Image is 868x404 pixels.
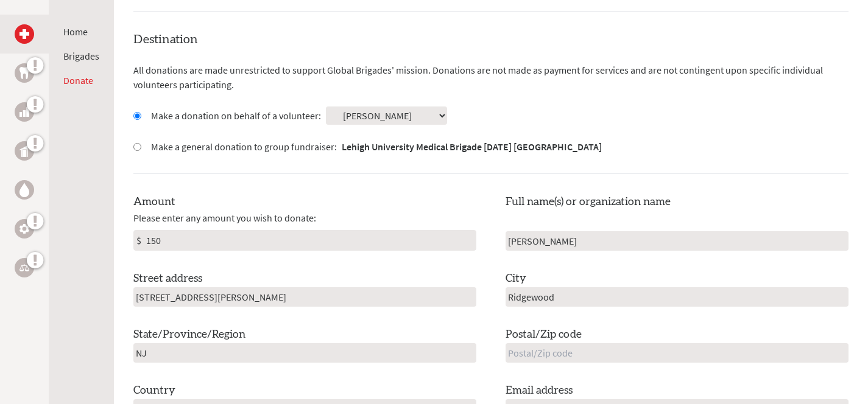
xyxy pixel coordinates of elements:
[63,50,99,62] a: Brigades
[15,63,34,83] a: Dental
[19,224,29,234] img: Engineering
[506,287,849,307] input: City
[133,270,202,287] label: Street address
[134,231,144,250] div: $
[151,139,602,154] label: Make a general donation to group fundraiser:
[15,141,34,161] a: Public Health
[19,264,29,271] img: Legal Empowerment
[506,326,582,343] label: Postal/Zip code
[133,211,316,225] span: Please enter any amount you wish to donate:
[63,24,99,39] li: Home
[15,258,34,277] a: Legal Empowerment
[15,24,34,44] a: Medical
[151,108,321,123] label: Make a donation on behalf of a volunteer:
[15,180,34,200] a: Water
[63,73,99,88] li: Donate
[15,102,34,122] a: Business
[133,31,849,48] h4: Destination
[19,67,29,78] img: Dental
[19,107,29,117] img: Business
[63,26,88,38] a: Home
[15,219,34,239] a: Engineering
[133,326,245,343] label: State/Province/Region
[506,231,849,251] input: Your name
[342,141,602,153] strong: Lehigh University Medical Brigade [DATE] [GEOGRAPHIC_DATA]
[133,193,175,211] label: Amount
[133,343,476,363] input: State/Province/Region
[63,49,99,63] li: Brigades
[19,183,29,197] img: Water
[19,29,29,39] img: Medical
[19,145,29,157] img: Public Health
[133,287,476,307] input: Your address
[506,193,671,211] label: Full name(s) or organization name
[133,63,849,92] p: All donations are made unrestricted to support Global Brigades' mission. Donations are not made a...
[144,231,476,250] input: Enter Amount
[63,74,93,86] a: Donate
[506,382,573,399] label: Email address
[506,343,849,363] input: Postal/Zip code
[133,382,175,399] label: Country
[506,270,526,287] label: City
